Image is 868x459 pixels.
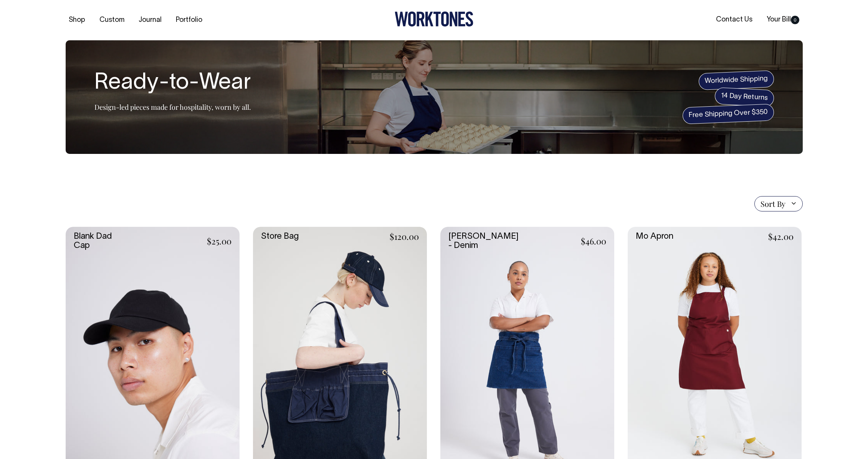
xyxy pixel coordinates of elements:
[96,14,127,26] a: Custom
[173,14,205,26] a: Portfolio
[136,14,165,26] a: Journal
[682,104,774,124] span: Free Shipping Over $350
[94,71,251,96] h1: Ready-to-Wear
[761,199,785,208] span: Sort By
[764,13,802,26] a: Your Bill0
[713,13,756,26] a: Contact Us
[698,70,774,90] span: Worldwide Shipping
[714,87,774,107] span: 14 Day Returns
[791,16,799,24] span: 0
[94,102,251,112] p: Design-led pieces made for hospitality, worn by all.
[66,14,88,26] a: Shop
